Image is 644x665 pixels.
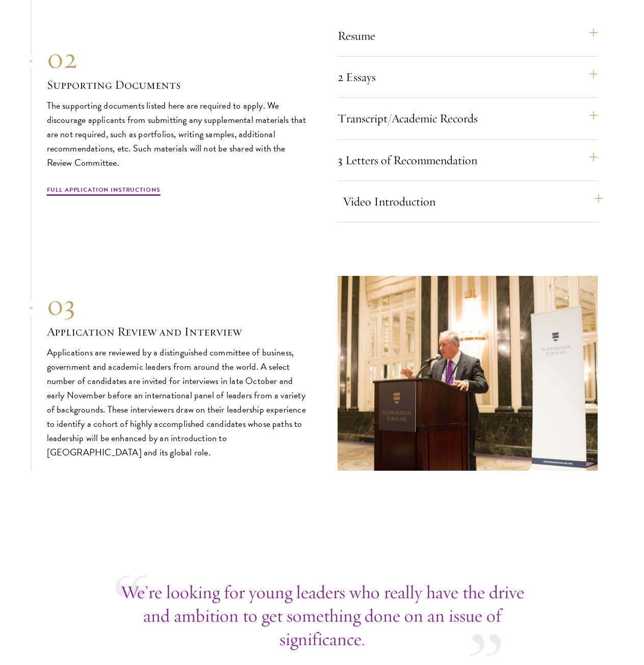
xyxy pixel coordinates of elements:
[47,287,307,323] div: 03
[338,148,598,172] button: 3 Letters of Recommendation
[338,106,598,131] button: Transcript/Academic Records
[338,65,598,89] button: 2 Essays
[116,580,529,651] p: We’re looking for young leaders who really have the drive and ambition to get something done on a...
[47,323,307,340] h3: Application Review and Interview
[47,185,161,197] a: Full Application Instructions
[47,345,307,460] p: Applications are reviewed by a distinguished committee of business, government and academic leade...
[47,40,307,76] div: 02
[343,189,603,214] button: Video Introduction
[47,98,307,170] p: The supporting documents listed here are required to apply. We discourage applicants from submitt...
[47,76,307,93] h3: Supporting Documents
[338,23,598,48] button: Resume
